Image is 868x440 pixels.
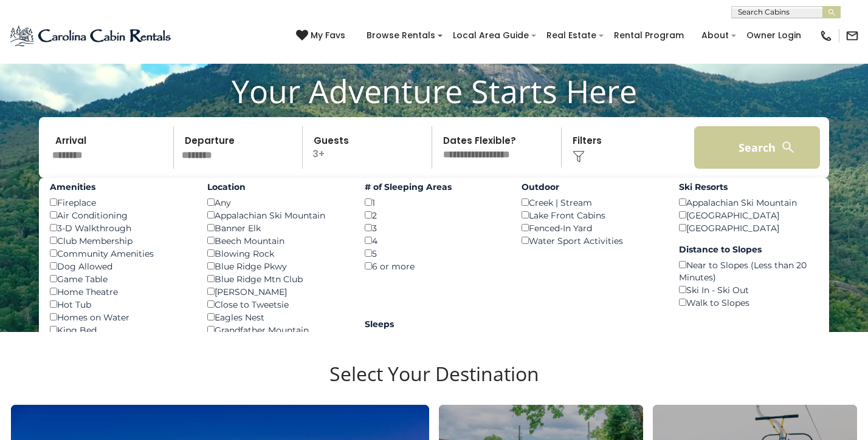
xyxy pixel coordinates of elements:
div: Dog Allowed [50,260,189,272]
label: Amenities [50,181,189,193]
img: mail-regular-black.png [846,29,859,42]
h3: Select Your Destination [9,362,859,405]
div: Game Table [50,272,189,285]
div: Ski In - Ski Out [679,283,818,296]
a: Local Area Guide [447,26,535,45]
div: Home Theatre [50,285,189,298]
div: Fireplace [50,196,189,209]
img: phone-regular-black.png [819,29,833,42]
div: Homes on Water [50,311,189,323]
div: 3 [365,222,504,234]
div: Grandfather Mountain [207,323,346,336]
div: Blue Ridge Pkwy [207,260,346,272]
div: Lake Front Cabins [522,209,661,222]
a: My Favs [296,29,348,42]
div: Close to Tweetsie [207,298,346,311]
p: 3+ [306,126,432,169]
div: [GEOGRAPHIC_DATA] [679,222,818,234]
div: King Bed [50,323,189,336]
div: Banner Elk [207,222,346,234]
button: Search [694,126,820,169]
div: Near to Slopes (Less than 20 Minutes) [679,259,818,283]
label: Outdoor [522,181,661,193]
div: Fenced-In Yard [522,222,661,234]
label: Distance to Slopes [679,243,818,256]
div: 6 or more [365,260,504,272]
div: Blue Ridge Mtn Club [207,272,346,285]
div: Hot Tub [50,298,189,311]
div: [PERSON_NAME] [207,285,346,298]
div: Blowing Rock [207,247,346,260]
div: [GEOGRAPHIC_DATA] [679,209,818,222]
div: 4 [365,234,504,247]
a: Browse Rentals [360,26,441,45]
div: Beech Mountain [207,234,346,247]
img: Blue-2.png [9,24,173,48]
a: Owner Login [740,26,807,45]
div: 2 [365,209,504,222]
span: My Favs [311,29,345,42]
a: Rental Program [608,26,690,45]
label: Location [207,181,346,193]
div: Air Conditioning [50,209,189,222]
div: 1 [365,196,504,209]
h1: Your Adventure Starts Here [9,72,859,110]
label: # of Sleeping Areas [365,181,504,193]
div: Any [207,196,346,209]
div: 3-D Walkthrough [50,222,189,234]
div: Water Sport Activities [522,234,661,247]
div: 5 [365,247,504,260]
div: Appalachian Ski Mountain [207,209,346,222]
img: filter--v1.png [573,151,585,163]
img: search-regular-white.png [780,140,796,155]
div: Eagles Nest [207,311,346,323]
div: Creek | Stream [522,196,661,209]
div: Appalachian Ski Mountain [679,196,818,209]
a: Real Estate [540,26,602,45]
a: About [695,26,735,45]
label: Ski Resorts [679,181,818,193]
label: Sleeps [365,318,504,330]
div: Walk to Slopes [679,296,818,309]
div: Club Membership [50,234,189,247]
div: Community Amenities [50,247,189,260]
